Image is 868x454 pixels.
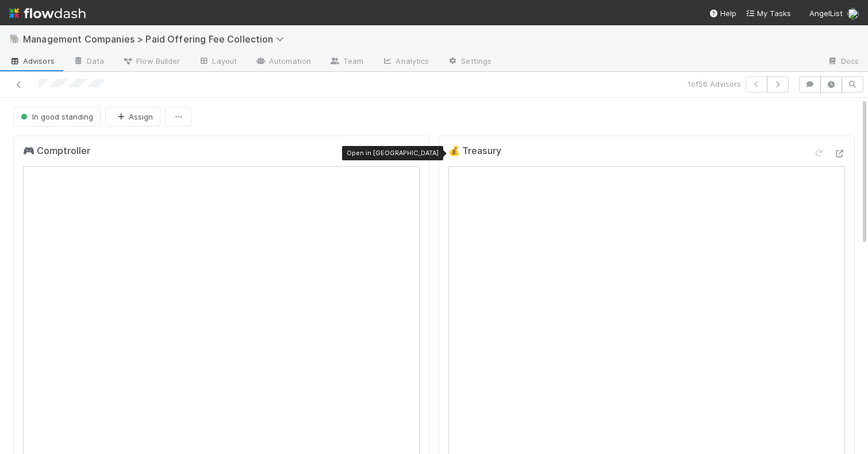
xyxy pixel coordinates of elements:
[64,53,113,71] a: Data
[746,7,791,19] a: My Tasks
[847,8,859,20] img: avatar_571adf04-33e8-4205-80f0-83f56503bf42.png
[105,107,160,126] button: Assign
[372,53,438,71] a: Analytics
[13,107,101,126] button: In good standing
[688,78,741,90] span: 1 of 56 Advisors
[438,53,501,71] a: Settings
[189,53,246,71] a: Layout
[818,53,868,71] a: Docs
[246,53,320,71] a: Automation
[23,33,290,45] span: Management Companies > Paid Offering Fee Collection
[809,9,843,18] span: AngelList
[113,53,189,71] a: Flow Builder
[18,112,93,121] span: In good standing
[709,7,736,19] div: Help
[9,55,55,67] span: Advisors
[9,34,21,44] span: 🐘
[448,145,501,157] h5: 💰 Treasury
[320,53,372,71] a: Team
[122,55,180,67] span: Flow Builder
[9,3,86,23] img: logo-inverted-e16ddd16eac7371096b0.svg
[23,145,90,157] h5: 🎮 Comptroller
[746,9,791,18] span: My Tasks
